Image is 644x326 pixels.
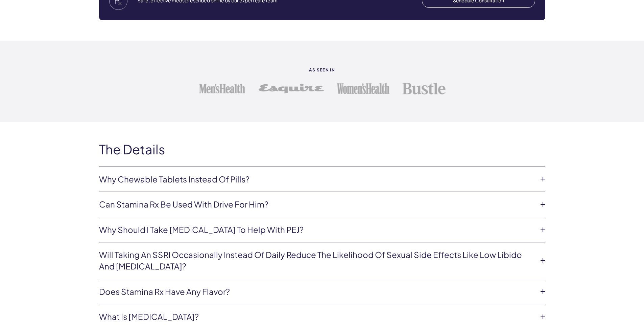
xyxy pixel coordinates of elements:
h2: The Details [99,142,545,156]
a: Can Stamina Rx be used with Drive for Him? [99,199,534,210]
img: Bustle logo [402,82,446,95]
a: Does Stamina Rx have any flavor? [99,286,534,298]
a: Why chewable tablets instead of pills? [99,174,534,185]
a: Why should I take [MEDICAL_DATA] to help with PEJ? [99,224,534,236]
a: Will taking an SSRI occasionally instead of daily reduce the likelihood of sexual side effects li... [99,249,534,272]
a: What is [MEDICAL_DATA]? [99,311,534,323]
strong: As seen in [99,68,545,72]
